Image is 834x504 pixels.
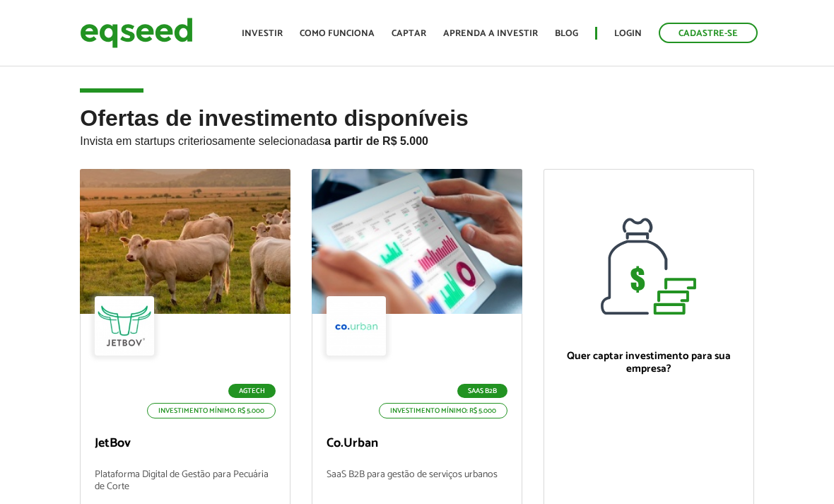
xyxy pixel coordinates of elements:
[327,436,507,452] p: Co.Urban
[300,29,375,38] a: Como funciona
[324,135,428,147] strong: a partir de R$ 5.000
[80,14,193,52] img: EqSeed
[242,29,283,38] a: Investir
[392,29,426,38] a: Captar
[95,436,276,452] p: JetBov
[147,403,276,418] p: Investimento mínimo: R$ 5.000
[228,384,276,398] p: Agtech
[659,23,758,43] a: Cadastre-se
[555,29,578,38] a: Blog
[614,29,642,38] a: Login
[457,384,507,398] p: SaaS B2B
[443,29,538,38] a: Aprenda a investir
[379,403,507,418] p: Investimento mínimo: R$ 5.000
[558,350,739,375] p: Quer captar investimento para sua empresa?
[80,106,753,169] h2: Ofertas de investimento disponíveis
[80,131,753,148] p: Invista em startups criteriosamente selecionadas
